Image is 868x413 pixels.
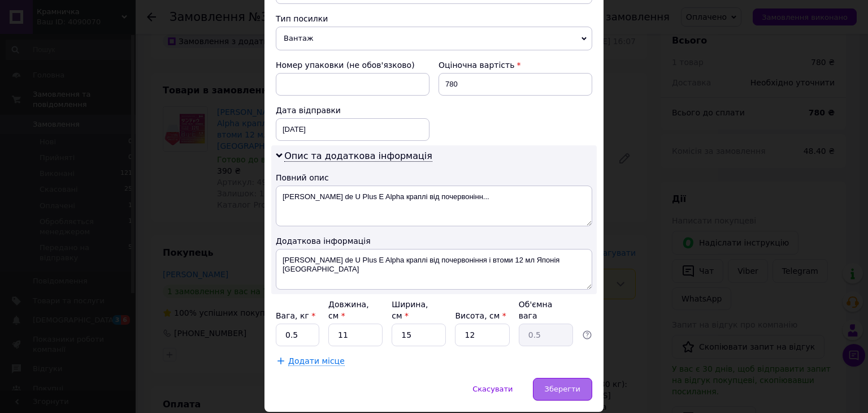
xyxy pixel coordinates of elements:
div: Повний опис [276,172,592,183]
div: Додаткова інформація [276,235,592,247]
div: Дата відправки [276,105,429,116]
label: Довжина, см [328,300,369,320]
div: Оціночна вартість [439,59,592,71]
textarea: [PERSON_NAME] de U Plus E Alpha краплі від почервоніння і втоми 12 мл Японія [GEOGRAPHIC_DATA] [276,249,592,290]
span: Тип посилки [276,14,328,23]
span: Додати місце [288,356,345,366]
textarea: [PERSON_NAME] de U Plus E Alpha краплі від почервонінн... [276,186,592,226]
div: Номер упаковки (не обов'язково) [276,59,429,71]
span: Зберегти [545,385,580,393]
label: Висота, см [455,311,506,320]
span: Вантаж [276,27,592,50]
span: Опис та додаткова інформація [284,150,432,162]
span: Скасувати [472,385,513,393]
label: Вага, кг [276,311,315,320]
div: Об'ємна вага [519,299,573,321]
label: Ширина, см [392,300,428,320]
